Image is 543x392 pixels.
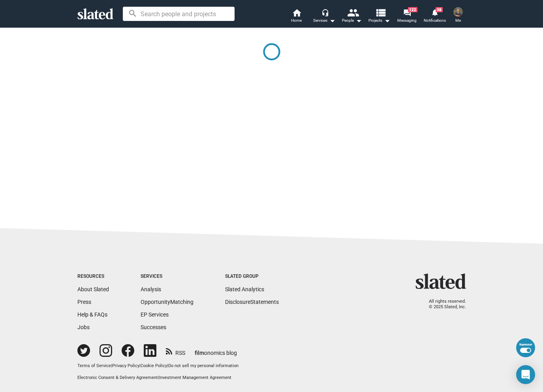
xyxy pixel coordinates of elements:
[310,8,338,25] button: Services
[313,16,335,25] div: Services
[77,324,90,330] a: Jobs
[342,16,362,25] div: People
[291,16,302,25] span: Home
[168,363,239,369] button: Do not sell my personal information
[77,311,107,318] a: Help & FAQs
[77,286,109,292] a: About Slated
[449,6,468,26] button: Mitchell SturhannMe
[195,350,204,356] span: film
[283,8,310,25] a: Home
[397,16,417,25] span: Messaging
[382,16,392,25] mat-icon: arrow_drop_down
[167,363,168,368] span: |
[139,363,141,368] span: |
[408,7,417,12] span: 122
[225,299,279,305] a: DisclosureStatements
[166,345,185,357] a: RSS
[338,8,366,25] button: People
[77,375,158,380] a: Electronic Consent & Delivery Agreement
[453,7,463,17] img: Mitchell Sturhann
[431,8,438,16] mat-icon: notifications
[159,375,231,380] a: Investment Management Agreement
[366,8,393,25] button: Projects
[519,343,532,346] div: Superuser
[77,299,91,305] a: Press
[421,299,466,310] p: All rights reserved. © 2025 Slated, Inc.
[292,8,301,17] mat-icon: home
[421,8,449,25] a: 38Notifications
[141,273,194,280] div: Services
[455,16,461,25] span: Me
[141,363,167,368] a: Cookie Policy
[225,273,279,280] div: Slated Group
[347,7,358,18] mat-icon: people
[393,8,421,25] a: 122Messaging
[141,311,169,318] a: EP Services
[111,363,112,368] span: |
[195,343,237,357] a: filmonomics blog
[225,286,264,292] a: Slated Analytics
[354,16,363,25] mat-icon: arrow_drop_down
[436,7,443,12] span: 38
[141,286,161,292] a: Analysis
[123,7,235,21] input: Search people and projects
[403,9,411,16] mat-icon: forum
[112,363,139,368] a: Privacy Policy
[158,375,159,380] span: |
[77,273,109,280] div: Resources
[368,16,390,25] span: Projects
[327,16,337,25] mat-icon: arrow_drop_down
[374,7,386,18] mat-icon: view_list
[321,9,329,16] mat-icon: headset_mic
[141,299,194,305] a: OpportunityMatching
[141,324,166,330] a: Successes
[516,338,535,357] button: Superuser
[424,16,446,25] span: Notifications
[77,363,111,368] a: Terms of Service
[516,365,535,384] div: Open Intercom Messenger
